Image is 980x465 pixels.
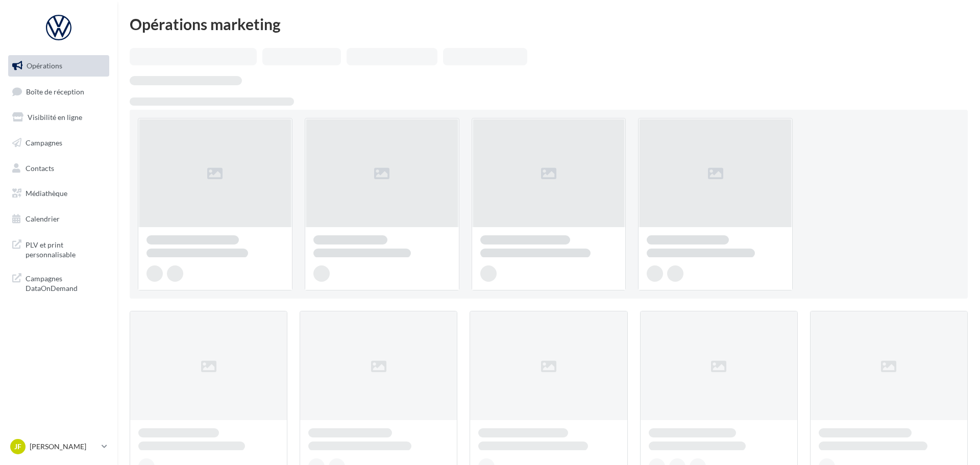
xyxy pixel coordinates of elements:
a: Campagnes [6,132,111,154]
a: Calendrier [6,208,111,230]
a: Opérations [6,55,111,77]
span: Campagnes DataOnDemand [26,272,105,293]
a: PLV et print personnalisable [6,234,111,264]
a: Médiathèque [6,183,111,204]
span: Opérations [27,61,62,70]
span: Visibilité en ligne [28,113,82,121]
span: Calendrier [26,214,60,223]
a: Campagnes DataOnDemand [6,267,111,298]
span: Contacts [26,163,54,172]
p: [PERSON_NAME] [30,442,97,452]
a: Visibilité en ligne [6,107,111,128]
a: Contacts [6,158,111,179]
span: JF [14,442,21,452]
div: Opérations marketing [130,16,968,32]
a: JF [PERSON_NAME] [8,437,109,456]
span: Boîte de réception [26,87,84,95]
span: PLV et print personnalisable [26,238,105,260]
span: Médiathèque [26,189,67,198]
a: Boîte de réception [6,81,111,103]
span: Campagnes [26,138,62,147]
